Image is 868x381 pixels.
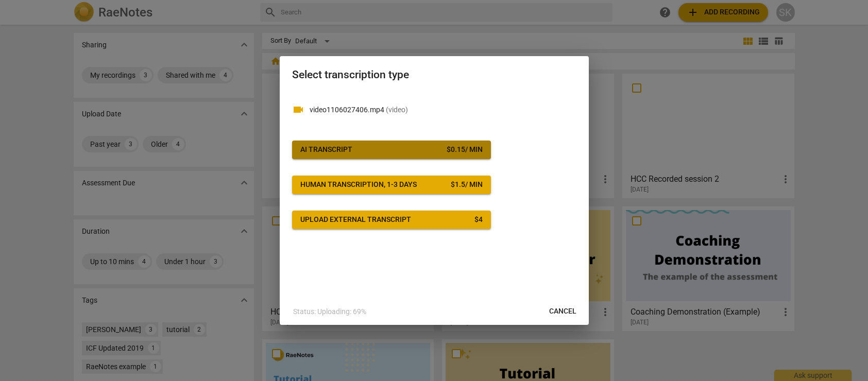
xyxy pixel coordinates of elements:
div: Upload external transcript [300,215,411,225]
span: videocam [292,103,304,116]
button: Cancel [541,302,585,321]
button: Human transcription, 1-3 days$1.5/ min [292,176,491,194]
div: AI Transcript [300,145,352,155]
div: $ 1.5 / min [451,180,483,190]
div: Human transcription, 1-3 days [300,180,417,190]
h2: Select transcription type [292,68,576,81]
span: Cancel [549,306,576,317]
button: Upload external transcript$4 [292,211,491,229]
button: AI Transcript$0.15/ min [292,141,491,159]
p: video1106027406.mp4(video) [310,105,576,115]
p: Status: Uploading: 69% [293,306,366,317]
div: $ 0.15 / min [447,145,483,155]
div: $ 4 [474,215,483,225]
span: ( video ) [386,106,408,114]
